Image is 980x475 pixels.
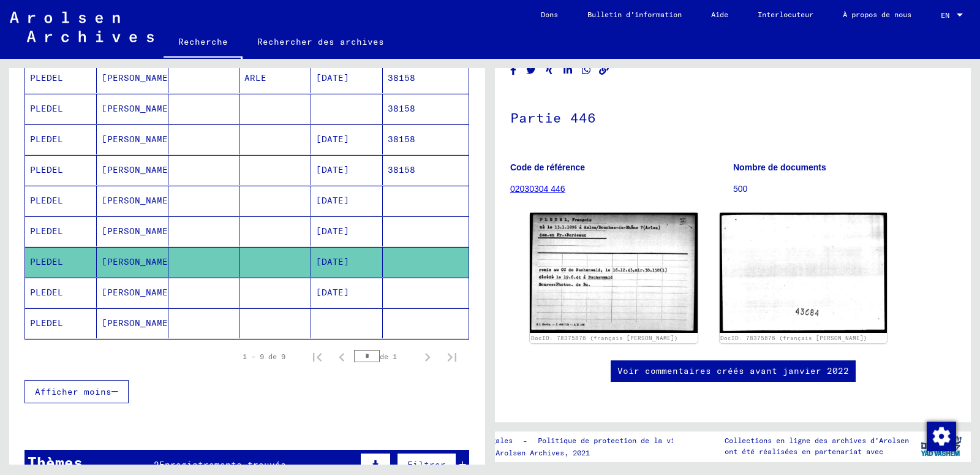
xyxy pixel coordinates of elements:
[383,124,469,154] mat-cell: 38158
[725,435,909,446] p: Collections en ligne des archives d'Arolsen
[383,155,469,185] mat-cell: 38158
[10,12,154,42] img: Arolsen_neg.svg
[243,27,399,56] a: Rechercher des archives
[311,63,383,93] mat-cell: [DATE]
[25,278,97,308] mat-cell: PLEDEL
[733,162,826,172] b: Nombre de documents
[97,124,168,154] mat-cell: [PERSON_NAME]
[97,216,168,246] mat-cell: [PERSON_NAME]
[25,308,97,338] mat-cell: PLEDEL
[97,308,168,338] mat-cell: [PERSON_NAME]
[154,459,159,470] span: 2
[305,344,330,369] button: Première page
[97,63,168,93] mat-cell: [PERSON_NAME]
[525,63,538,78] button: Partager sur Twitter
[528,435,724,447] a: Politique de protection de la vie privée
[311,278,383,308] mat-cell: [DATE]
[383,94,469,124] mat-cell: 38158
[720,213,888,333] img: 002.jpg
[239,63,311,93] mat-cell: ARLE
[311,216,383,246] mat-cell: [DATE]
[415,344,440,369] button: Page suivante
[164,27,243,59] a: Recherche
[25,124,97,154] mat-cell: PLEDEL
[311,186,383,216] mat-cell: [DATE]
[531,335,678,341] a: DocID: 78375876 (français [PERSON_NAME])
[243,351,285,362] div: 1 – 9 de 9
[97,186,168,216] mat-cell: [PERSON_NAME]
[330,344,354,369] button: Page précédente
[25,94,97,124] mat-cell: PLEDEL
[25,216,97,246] mat-cell: PLEDEL
[311,124,383,154] mat-cell: [DATE]
[941,11,954,20] span: EN
[720,335,867,341] a: DocID: 78375876 (français [PERSON_NAME])
[407,459,446,470] span: Filtrer
[617,365,849,378] a: Voir commentaires créés avant janvier 2022
[25,155,97,185] mat-cell: PLEDEL
[725,446,909,457] p: ont été réalisées en partenariat avec
[510,89,956,143] h1: Partie 446
[97,94,168,124] mat-cell: [PERSON_NAME]
[580,63,593,78] button: Partager sur WhatsApp
[25,247,97,277] mat-cell: PLEDEL
[918,431,964,462] img: yv_logo.png
[598,63,611,78] button: Copie de la liaison
[530,213,698,333] img: 001.jpg
[440,344,464,369] button: Dernière page
[354,351,415,362] div: de 1
[510,184,565,194] a: 02030304 446
[28,451,83,473] div: Thèmes
[733,183,956,196] p: 500
[543,63,556,78] button: Part sur Xing
[25,63,97,93] mat-cell: PLEDEL
[510,162,585,172] b: Code de référence
[444,435,724,447] div: -
[97,278,168,308] mat-cell: [PERSON_NAME]
[25,186,97,216] mat-cell: PLEDEL
[97,247,168,277] mat-cell: [PERSON_NAME]
[311,247,383,277] mat-cell: [DATE]
[383,63,469,93] mat-cell: 38158
[97,155,168,185] mat-cell: [PERSON_NAME]
[311,155,383,185] mat-cell: [DATE]
[159,459,286,470] span: Enregistrements trouvés
[24,380,129,403] button: Afficher moins
[927,422,956,451] img: Modifier le consentement
[35,386,111,397] span: Afficher moins
[507,63,520,78] button: Partager sur Facebook
[562,63,575,78] button: Part sur LinkedIn
[444,447,724,458] p: Copyright - Arolsen Archives, 2021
